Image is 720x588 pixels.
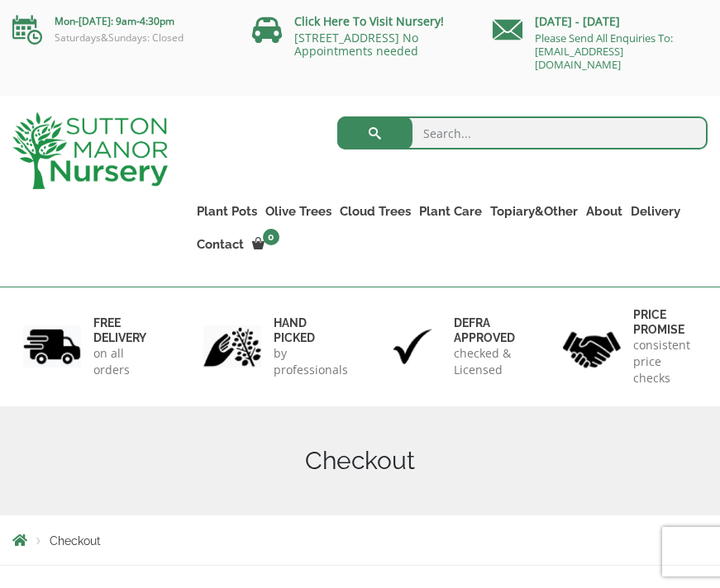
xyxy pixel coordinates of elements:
p: Mon-[DATE]: 9am-4:30pm [12,12,227,31]
a: Contact [193,233,248,256]
a: 0 [248,233,284,256]
p: by professionals [274,345,348,378]
a: About [582,200,627,223]
h6: FREE DELIVERY [93,315,157,345]
p: [DATE] - [DATE] [493,12,708,31]
img: 2.jpg [203,325,261,367]
a: Plant Care [415,200,486,223]
img: 3.jpg [384,325,441,367]
input: Search... [337,116,708,149]
p: Saturdays&Sundays: Closed [12,31,227,45]
h6: Price promise [633,307,697,337]
a: Click Here To Visit Nursery! [294,13,444,29]
a: Delivery [627,200,684,223]
a: Olive Trees [261,200,336,223]
a: Plant Pots [193,200,261,223]
p: checked & Licensed [454,345,517,378]
span: 0 [263,229,279,245]
a: [STREET_ADDRESS] No Appointments needed [294,30,418,59]
img: 4.jpg [563,321,621,372]
h1: Checkout [12,446,708,476]
p: consistent price checks [633,337,697,386]
a: Cloud Trees [336,200,415,223]
img: 1.jpg [23,325,81,367]
h6: hand picked [274,315,348,345]
a: Please Send All Enquiries To: [EMAIL_ADDRESS][DOMAIN_NAME] [535,31,673,72]
img: logo [12,112,168,189]
a: Topiary&Other [486,200,582,223]
span: Checkout [50,534,101,548]
p: on all orders [93,345,157,378]
h6: Defra approved [454,315,517,345]
nav: Breadcrumbs [12,533,708,547]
